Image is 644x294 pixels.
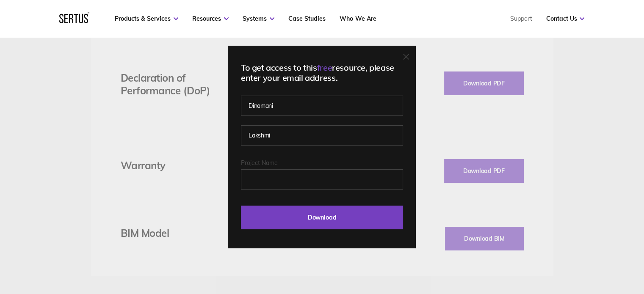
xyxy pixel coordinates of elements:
[317,62,332,73] span: free
[241,96,403,116] input: First name*
[115,15,178,22] a: Products & Services
[340,15,376,22] a: Who We Are
[243,15,274,22] a: Systems
[241,206,403,229] input: Download
[546,15,584,22] a: Contact Us
[288,15,326,22] a: Case Studies
[510,15,532,22] a: Support
[241,125,403,146] input: Last name*
[602,253,644,294] iframe: Chat Widget
[241,63,403,83] div: To get access to this resource, please enter your email address.
[241,159,278,167] span: Project Name
[192,15,229,22] a: Resources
